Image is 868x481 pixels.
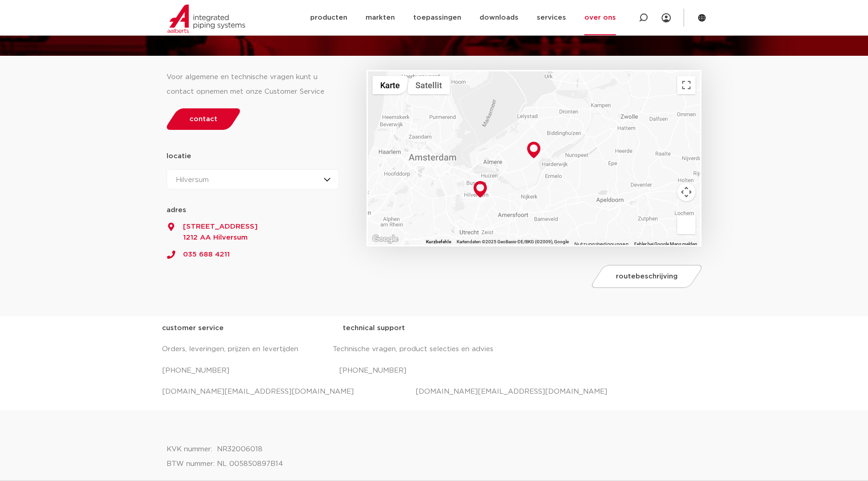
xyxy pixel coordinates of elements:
p: [DOMAIN_NAME][EMAIL_ADDRESS][DOMAIN_NAME] [DOMAIN_NAME][EMAIL_ADDRESS][DOMAIN_NAME] [162,385,706,399]
button: Kurzbefehle [426,239,451,245]
span: routebeschrijving [616,273,678,280]
a: routebeschrijving [589,265,705,288]
a: contact [164,108,243,130]
button: Satellitenbilder anzeigen [408,76,450,94]
span: Hilversum [176,176,209,183]
p: Orders, leveringen, prijzen en levertijden Technische vragen, product selecties en advies [162,342,706,357]
button: Kamerasteuerung für die Karte [677,183,695,201]
button: Stadtplan anzeigen [372,76,408,94]
span: Kartendaten ©2025 GeoBasis-DE/BKG (©2009), Google [457,239,569,244]
a: Fehler bei Google Maps melden [634,241,697,246]
div: Voor algemene en technische vragen kunt u contact opnemen met onze Customer Service [167,70,340,99]
strong: customer service technical support [162,325,405,331]
p: KVK nummer: NR32006018 BTW nummer: NL 005850897B14 [167,442,702,471]
button: Pegman auf die Karte ziehen, um Street View aufzurufen [677,216,695,234]
button: Vollbildansicht ein/aus [677,76,695,94]
strong: locatie [167,153,191,160]
span: contact [189,116,217,123]
a: Dieses Gebiet in Google Maps öffnen (in neuem Fenster) [370,233,400,245]
img: Google [370,233,400,245]
a: Nutzungsbedingungen (wird in neuem Tab geöffnet) [574,242,629,246]
p: [PHONE_NUMBER] [PHONE_NUMBER] [162,363,706,378]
